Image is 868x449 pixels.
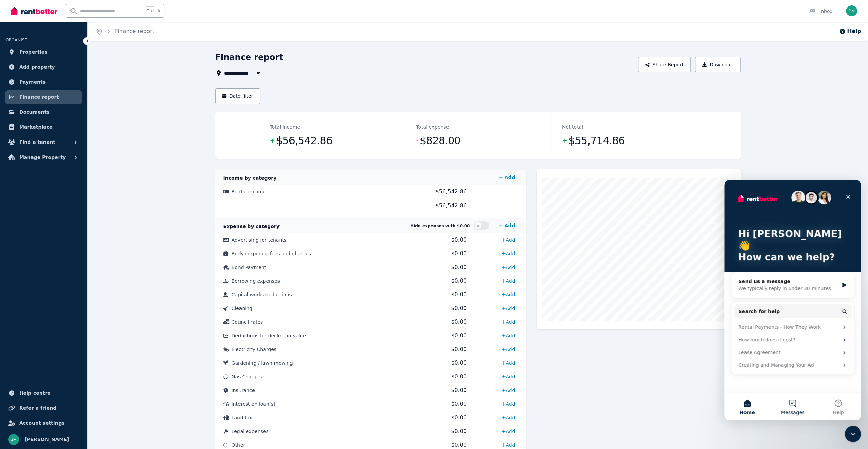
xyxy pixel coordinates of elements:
[499,303,518,314] a: Add
[496,219,518,232] a: Add
[215,52,283,63] h1: Finance report
[232,189,266,194] span: Rental income
[232,333,306,338] span: Deductions for decline in value
[839,27,861,36] button: Help
[451,387,467,393] span: $0.00
[232,374,262,379] span: Gas Charges
[232,428,269,434] span: Legal expenses
[232,415,252,420] span: Land tax
[145,6,155,15] span: Ctrl
[8,434,19,445] img: Biplab Mondal
[808,8,832,15] div: Inbox
[410,223,470,228] span: Hide expenses with $0.00
[451,346,467,352] span: $0.00
[5,75,82,89] a: Payments
[451,318,467,325] span: $0.00
[19,138,55,146] span: Find a tenant
[276,134,332,148] span: $56,542.86
[5,401,82,415] a: Refer a friend
[232,319,263,325] span: Council rates
[499,357,518,368] a: Add
[232,387,255,393] span: Insurance
[232,401,275,407] span: Interest on loan(s)
[19,78,46,86] span: Payments
[19,153,66,161] span: Manage Property
[451,291,467,298] span: $0.00
[451,414,467,421] span: $0.00
[420,134,461,148] span: $828.00
[5,45,82,59] a: Properties
[232,292,292,297] span: Capital works deductions
[115,28,154,35] a: Finance report
[19,404,56,412] span: Refer a friend
[499,412,518,423] a: Add
[5,386,82,400] a: Help centre
[19,93,59,101] span: Finance report
[499,289,518,300] a: Add
[5,120,82,134] a: Marketplace
[568,134,624,148] span: $55,714.86
[25,435,69,444] span: [PERSON_NAME]
[451,305,467,311] span: $0.00
[499,248,518,259] a: Add
[499,262,518,273] a: Add
[5,135,82,149] button: Find a tenant
[451,277,467,284] span: $0.00
[499,316,518,327] a: Add
[5,150,82,164] button: Manage Property
[416,123,449,131] dt: Total expense
[223,223,280,229] span: Expense by category
[499,330,518,341] a: Add
[19,123,52,131] span: Marketplace
[499,275,518,286] a: Add
[215,88,261,104] button: Date filter
[435,202,467,209] span: $56,542.86
[451,441,467,448] span: $0.00
[5,90,82,104] a: Finance report
[724,180,861,420] iframe: Intercom live chat
[416,136,418,146] span: -
[19,63,55,71] span: Add property
[451,264,467,270] span: $0.00
[499,385,518,396] a: Add
[232,264,267,270] span: Bond Payment
[223,175,277,181] span: Income by category
[499,344,518,355] a: Add
[5,38,27,42] span: ORGANISE
[451,250,467,257] span: $0.00
[451,332,467,339] span: $0.00
[435,188,467,195] span: $56,542.86
[19,108,50,116] span: Documents
[232,305,252,311] span: Cleaning
[158,8,160,14] span: k
[451,428,467,434] span: $0.00
[845,426,861,442] iframe: Intercom live chat
[88,22,163,41] nav: Breadcrumb
[638,57,691,72] button: Share Report
[232,237,287,243] span: Advertising for tenants
[5,60,82,74] a: Add property
[5,416,82,430] a: Account settings
[232,360,293,366] span: Gardening / lawn mowing
[232,346,277,352] span: Electricity Charges
[232,278,280,284] span: Borrowing expenses
[846,5,857,16] img: Biplab Mondal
